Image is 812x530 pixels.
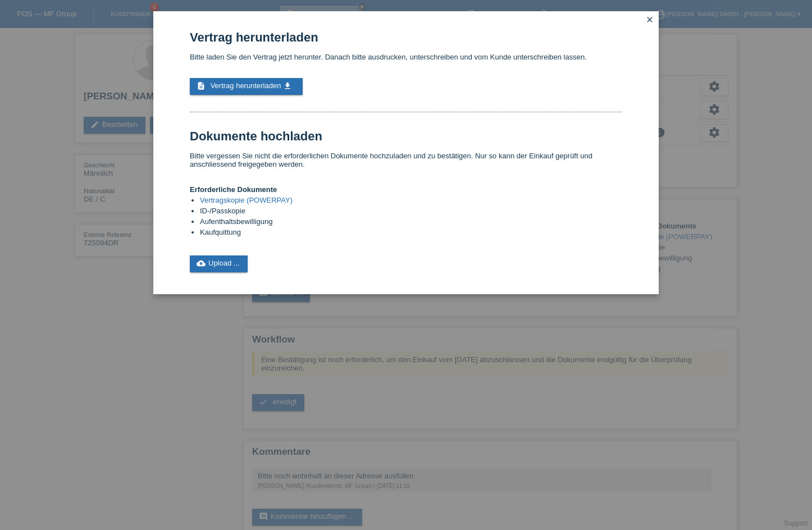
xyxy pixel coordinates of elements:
a: cloud_uploadUpload ... [190,255,248,272]
i: description [197,81,206,90]
span: Vertrag herunterladen [211,81,281,90]
li: Aufenthaltsbewilligung [200,217,622,228]
a: description Vertrag herunterladen get_app [190,78,303,95]
h4: Erforderliche Dokumente [190,185,622,194]
h1: Dokumente hochladen [190,129,622,143]
a: Vertragskopie (POWERPAY) [200,196,293,204]
p: Bitte vergessen Sie nicht die erforderlichen Dokumente hochzuladen und zu bestätigen. Nur so kann... [190,152,622,168]
i: get_app [283,81,292,90]
p: Bitte laden Sie den Vertrag jetzt herunter. Danach bitte ausdrucken, unterschreiben und vom Kunde... [190,53,622,61]
h1: Vertrag herunterladen [190,30,622,44]
a: close [642,14,657,27]
li: Kaufquittung [200,228,622,239]
i: close [645,15,654,24]
li: ID-/Passkopie [200,207,622,217]
i: cloud_upload [197,259,206,268]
